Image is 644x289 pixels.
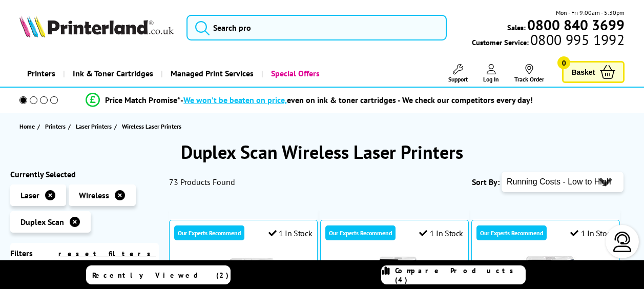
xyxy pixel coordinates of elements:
a: Recently Viewed (2) [86,265,231,284]
span: Ink & Toner Cartridges [73,60,153,87]
span: Duplex Scan [20,217,64,227]
div: 1 In Stock [570,228,614,238]
a: Special Offers [261,60,327,87]
h1: Duplex Scan Wireless Laser Printers [10,140,634,164]
a: Printers [19,60,63,87]
span: Price Match Promise* [105,95,180,105]
span: Compare Products (4) [395,266,525,284]
span: Log In [483,75,499,83]
span: Laser Printers [76,121,112,132]
a: reset filters [58,249,156,258]
a: Ink & Toner Cartridges [63,60,161,87]
img: user-headset-light.svg [612,232,633,252]
div: 1 In Stock [268,228,313,238]
span: Sales: [507,23,526,32]
span: Filters [10,248,33,258]
a: Log In [483,64,499,83]
a: Laser Printers [76,121,114,132]
span: Support [448,75,468,83]
span: Sort By: [472,177,500,187]
div: 1 In Stock [419,228,463,238]
a: Basket 0 [562,61,625,83]
li: modal_Promise [5,91,614,109]
b: 0800 840 3699 [527,15,625,34]
div: Currently Selected [10,169,159,179]
a: Printers [45,121,68,132]
span: Wireless Laser Printers [122,122,181,130]
a: 0800 840 3699 [526,20,625,30]
a: Managed Print Services [161,60,261,87]
a: Track Order [514,64,544,83]
input: Search pro [186,15,447,40]
img: Printerland Logo [19,15,174,37]
a: Support [448,64,468,83]
div: Our Experts Recommend [174,225,244,240]
span: 0 [557,56,570,69]
span: Customer Service: [472,35,625,47]
span: 73 Products Found [169,177,235,187]
span: Recently Viewed (2) [92,271,229,280]
span: Mon - Fri 9:00am - 5:30pm [556,8,625,17]
span: Basket [571,65,595,79]
div: Our Experts Recommend [325,225,396,240]
a: Home [19,121,37,132]
div: Our Experts Recommend [476,225,547,240]
a: Compare Products (4) [381,265,526,284]
span: We won’t be beaten on price, [183,95,287,105]
span: Printers [45,121,66,132]
span: 0800 995 1992 [529,35,625,45]
span: Wireless [79,190,109,200]
span: Laser [20,190,39,200]
a: Printerland Logo [19,15,174,39]
div: - even on ink & toner cartridges - We check our competitors every day! [180,95,533,105]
